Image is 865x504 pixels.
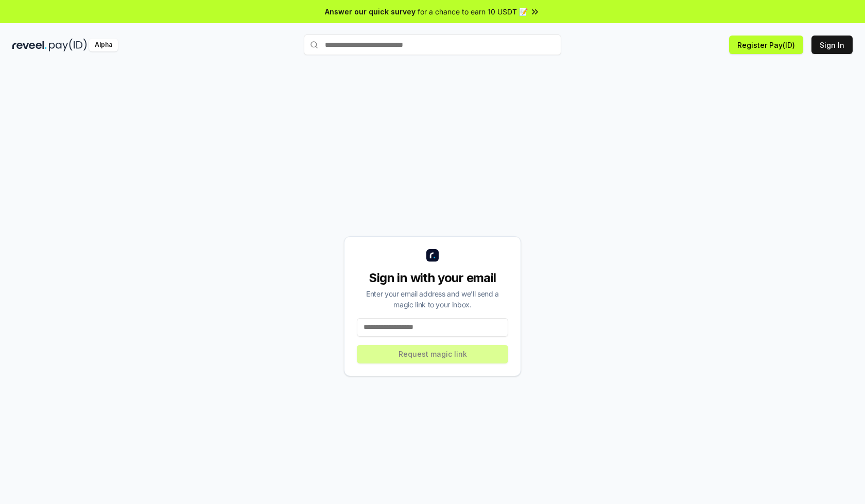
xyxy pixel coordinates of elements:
div: Sign in with your email [357,270,508,286]
img: logo_small [426,249,439,262]
button: Sign In [811,36,853,54]
div: Alpha [89,39,118,51]
img: reveel_dark [12,39,47,51]
img: pay_id [49,39,87,51]
button: Register Pay(ID) [729,36,803,54]
div: Enter your email address and we’ll send a magic link to your inbox. [357,288,508,310]
span: Answer our quick survey [325,6,416,17]
span: for a chance to earn 10 USDT 📝 [418,6,528,17]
